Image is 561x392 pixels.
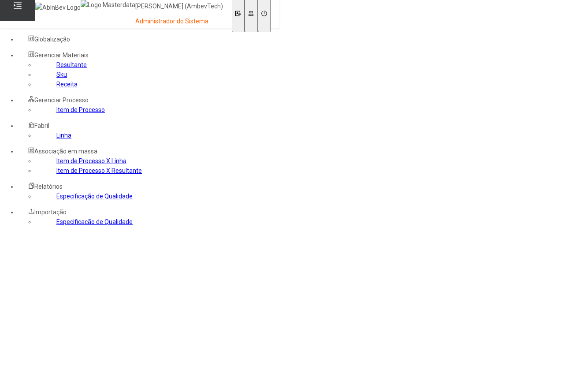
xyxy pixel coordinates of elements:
[56,157,126,164] a: Item de Processo X Linha
[34,36,70,43] span: Globalização
[135,2,223,11] p: [PERSON_NAME] (AmbevTech)
[56,193,133,200] a: Especificação de Qualidade
[34,122,49,129] span: Fabril
[34,148,97,155] span: Associação em massa
[34,52,89,59] span: Gerenciar Materiais
[56,106,105,113] a: Item de Processo
[34,209,67,216] span: Importação
[34,97,89,104] span: Gerenciar Processo
[35,3,81,12] img: AbInBev Logo
[56,218,133,225] a: Especificação de Qualidade
[56,61,87,68] a: Resultante
[56,132,71,139] a: Linha
[34,183,63,190] span: Relatórios
[56,71,67,78] a: Sku
[56,167,142,174] a: Item de Processo X Resultante
[135,17,223,26] p: Administrador do Sistema
[56,81,78,88] a: Receita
